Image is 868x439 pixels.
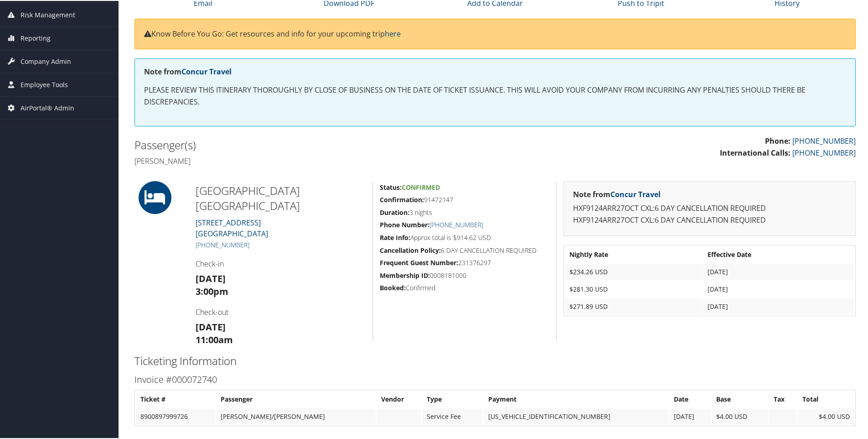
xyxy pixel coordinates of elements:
[610,188,661,199] a: Concur Travel
[703,298,854,314] td: [DATE]
[196,333,233,345] strong: 11:00am
[380,245,549,254] h5: 6 DAY CANCELLATION REQUIRED
[565,246,702,262] th: Nightly Rate
[136,408,215,424] td: 8900897999726
[565,280,702,297] td: $281.30 USD
[380,257,458,266] strong: Frequent Guest Number:
[196,182,366,213] h2: [GEOGRAPHIC_DATA] [GEOGRAPHIC_DATA]
[380,182,402,191] strong: Status:
[720,147,790,157] strong: International Calls:
[769,390,797,407] th: Tax
[380,257,549,267] h5: 231376297
[181,66,232,76] a: Concur Travel
[136,390,215,407] th: Ticket #
[216,408,376,424] td: [PERSON_NAME]/[PERSON_NAME]
[21,96,74,119] span: AirPortal® Admin
[565,263,702,279] td: $234.26 USD
[385,28,401,38] a: here
[380,219,429,228] strong: Phone Number:
[792,135,856,145] a: [PHONE_NUMBER]
[765,135,790,145] strong: Phone:
[21,26,51,49] span: Reporting
[21,3,75,26] span: Risk Management
[144,27,846,39] p: Know Before You Go: Get resources and info for your upcoming trip
[380,232,549,241] h5: Approx total is $914.62 USD
[484,390,668,407] th: Payment
[703,246,854,262] th: Effective Date
[21,49,71,72] span: Company Admin
[134,136,488,152] h2: Passenger(s)
[484,408,668,424] td: [US_VEHICLE_IDENTIFICATION_NUMBER]
[380,245,441,254] strong: Cancellation Policy:
[134,155,488,165] h4: [PERSON_NAME]
[134,372,856,385] h3: Invoice #000072740
[380,194,424,203] strong: Confirmation:
[380,270,549,279] h5: 0008181000
[380,207,549,216] h5: 3 nights
[196,320,226,332] strong: [DATE]
[144,84,846,107] p: PLEASE REVIEW THIS ITINERARY THOROUGHLY BY CLOSE OF BUSINESS ON THE DATE OF TICKET ISSUANCE. THIS...
[669,390,711,407] th: Date
[380,282,549,292] h5: Confirmed
[798,408,854,424] td: $4.00 USD
[792,147,856,157] a: [PHONE_NUMBER]
[703,263,854,279] td: [DATE]
[402,182,440,191] span: Confirmed
[380,282,406,291] strong: Booked:
[380,194,549,204] h5: 91472147
[422,408,483,424] td: Service Fee
[669,408,711,424] td: [DATE]
[380,232,410,241] strong: Rate Info:
[196,240,249,248] a: [PHONE_NUMBER]
[21,73,68,95] span: Employee Tools
[196,306,366,316] h4: Check-out
[573,202,846,225] p: HXF9124ARR27OCT CXL:6 DAY CANCELLATION REQUIRED HXF9124ARR27OCT CXL:6 DAY CANCELLATION REQUIRED
[798,390,854,407] th: Total
[196,217,268,238] a: [STREET_ADDRESS][GEOGRAPHIC_DATA]
[703,280,854,297] td: [DATE]
[565,298,702,314] td: $271.89 USD
[422,390,483,407] th: Type
[380,207,409,216] strong: Duration:
[134,352,856,368] h2: Ticketing Information
[573,188,661,199] strong: Note from
[380,270,430,279] strong: Membership ID:
[429,219,483,228] a: [PHONE_NUMBER]
[144,66,232,76] strong: Note from
[196,258,366,268] h4: Check-in
[216,390,376,407] th: Passenger
[712,390,768,407] th: Base
[377,390,421,407] th: Vendor
[712,408,768,424] td: $4.00 USD
[196,284,228,297] strong: 3:00pm
[196,272,226,284] strong: [DATE]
